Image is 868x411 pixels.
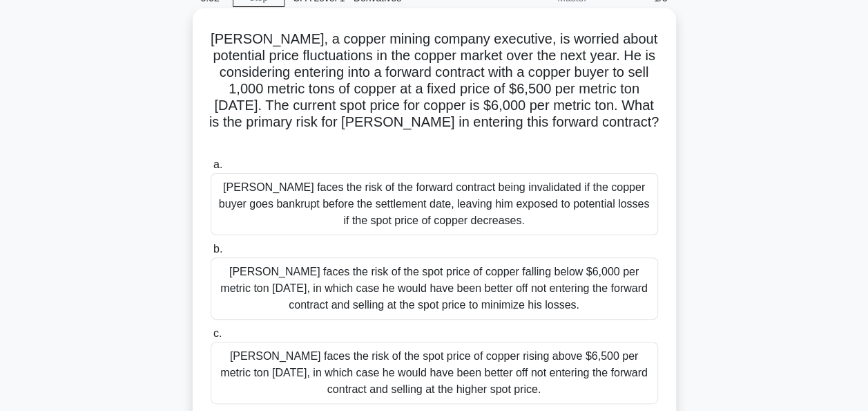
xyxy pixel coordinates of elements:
div: [PERSON_NAME] faces the risk of the forward contract being invalidated if the copper buyer goes b... [211,173,658,235]
span: c. [213,327,222,339]
div: [PERSON_NAME] faces the risk of the spot price of copper rising above $6,500 per metric ton [DATE... [211,342,658,404]
h5: [PERSON_NAME], a copper mining company executive, is worried about potential price fluctuations i... [209,30,659,148]
div: [PERSON_NAME] faces the risk of the spot price of copper falling below $6,000 per metric ton [DAT... [211,257,658,320]
span: b. [213,243,222,255]
span: a. [213,158,222,170]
